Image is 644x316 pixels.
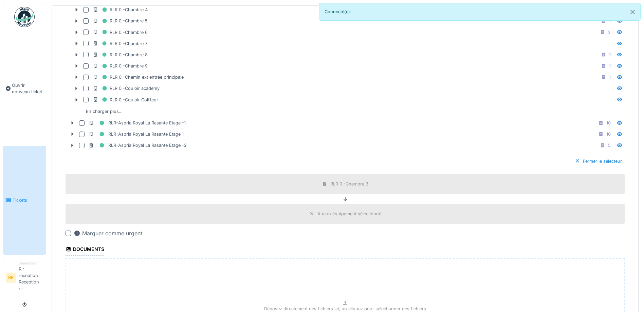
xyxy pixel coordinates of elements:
[609,74,611,80] div: 1
[6,261,43,296] a: RR DemandeurRlr reception Reception rlr
[93,73,184,81] div: RLR 0 -Chemin ext entrée principale
[66,244,104,256] div: Documents
[608,142,611,149] div: 5
[12,82,43,95] span: Ouvrir nouveau ticket
[93,62,148,70] div: RLR 0 -Chambre 9
[609,52,611,58] div: 1
[3,146,46,254] a: Tickets
[606,131,611,137] div: 10
[93,51,148,59] div: RLR 0 -Chambre 8
[6,273,16,283] li: RR
[89,141,187,150] div: RLR-Aspria Royal La Rasante Etage -2
[93,96,158,104] div: RLR 0 -Couloir Coiffeur
[93,28,148,37] div: RLR 0 -Chambre 6
[609,63,611,69] div: 1
[93,39,147,48] div: RLR 0 -Chambre 7
[319,3,641,21] div: Connecté(e).
[89,130,184,138] div: RLR-Aspria Royal La Rasante Etage 1
[608,29,611,36] div: 2
[609,18,611,24] div: 1
[3,31,46,146] a: Ouvrir nouveau ticket
[572,157,625,166] div: Fermer le sélecteur
[13,197,43,203] span: Tickets
[14,7,35,27] img: Badge_color-CXgf-gQk.svg
[330,181,368,187] div: RLR 0 -Chambre 3
[93,5,148,14] div: RLR 0 -Chambre 4
[606,120,611,126] div: 10
[19,261,43,266] div: Demandeur
[83,107,125,116] div: En charger plus…
[317,211,381,217] div: Aucun équipement sélectionné
[625,3,640,21] button: Close
[19,261,43,295] li: Rlr reception Reception rlr
[93,84,160,93] div: RLR 0 -Couloir academy
[264,305,426,312] p: Déposez directement des fichiers ici, ou cliquez pour sélectionner des fichiers
[74,229,142,237] div: Marquer comme urgent
[93,17,148,25] div: RLR 0 -Chambre 5
[89,119,186,127] div: RLR-Aspria Royal La Rasante Etage -1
